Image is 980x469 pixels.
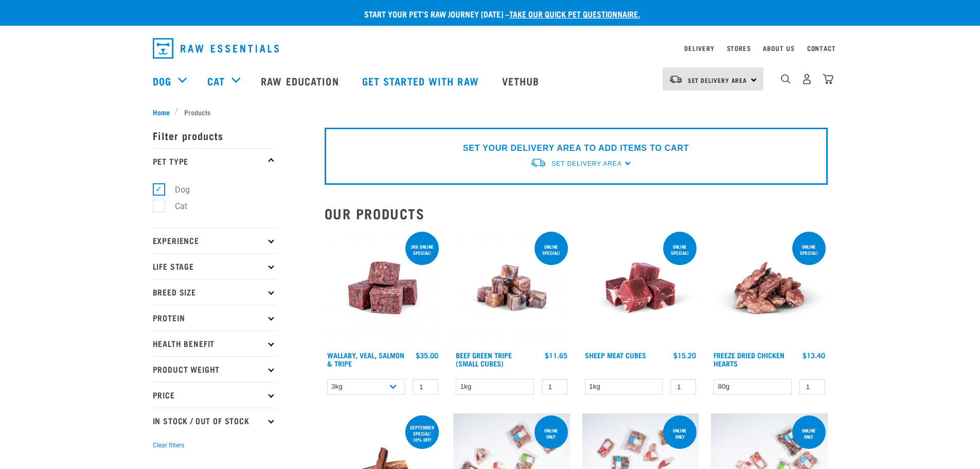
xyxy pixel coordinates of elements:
[327,353,404,365] a: Wallaby, Veal, Salmon & Tripe
[158,200,191,213] label: Cat
[153,73,171,89] a: Dog
[463,142,689,154] p: SET YOUR DELIVERY AREA TO ADD ITEMS TO CART
[492,60,553,101] a: Vethub
[153,228,276,253] p: Experience
[153,148,276,174] p: Pet Type
[670,379,696,395] input: 1
[153,408,276,433] p: In Stock / Out Of Stock
[153,382,276,408] p: Price
[325,230,441,346] img: Wallaby Veal Salmon Tripe 1642
[509,11,640,16] a: take our quick pet questionnaire.
[153,441,184,450] button: Clear filters
[405,420,439,447] div: September special! 10% off!
[153,305,276,331] p: Protein
[799,379,825,395] input: 1
[792,423,826,444] div: Online Only
[158,183,194,196] label: Dog
[688,78,747,82] span: Set Delivery Area
[145,34,836,63] nav: dropdown navigation
[542,379,567,395] input: 1
[456,353,512,365] a: Beef Green Tripe (Small Cubes)
[530,158,546,168] img: van-moving.png
[727,46,751,50] a: Stores
[781,74,791,84] img: home-icon-1@2x.png
[669,75,683,84] img: van-moving.png
[663,423,697,444] div: Online Only
[684,46,714,50] a: Delivery
[352,60,492,101] a: Get started with Raw
[405,239,439,260] div: 3kg online special!
[413,379,438,395] input: 1
[416,351,438,359] div: $35.00
[803,351,825,359] div: $13.40
[453,230,570,346] img: Beef Tripe Bites 1634
[763,46,794,50] a: About Us
[545,351,567,359] div: $11.65
[582,230,699,346] img: Sheep Meat
[153,107,170,117] span: Home
[807,46,836,50] a: Contact
[534,423,568,444] div: Online Only
[207,73,225,89] a: Cat
[153,38,279,59] img: Raw Essentials Logo
[585,353,646,357] a: Sheep Meat Cubes
[153,279,276,305] p: Breed Size
[711,230,828,346] img: FD Chicken Hearts
[663,239,697,260] div: ONLINE SPECIAL!
[153,356,276,382] p: Product Weight
[801,74,812,84] img: user.png
[823,74,833,84] img: home-icon@2x.png
[551,160,621,167] span: Set Delivery Area
[153,107,175,117] a: Home
[153,253,276,279] p: Life Stage
[153,107,828,117] nav: breadcrumbs
[325,205,828,221] h2: Our Products
[153,123,276,148] p: Filter products
[792,239,826,260] div: ONLINE SPECIAL!
[673,351,696,359] div: $15.20
[251,60,351,101] a: Raw Education
[153,331,276,356] p: Health Benefit
[714,353,785,365] a: Freeze Dried Chicken Hearts
[534,239,568,260] div: ONLINE SPECIAL!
